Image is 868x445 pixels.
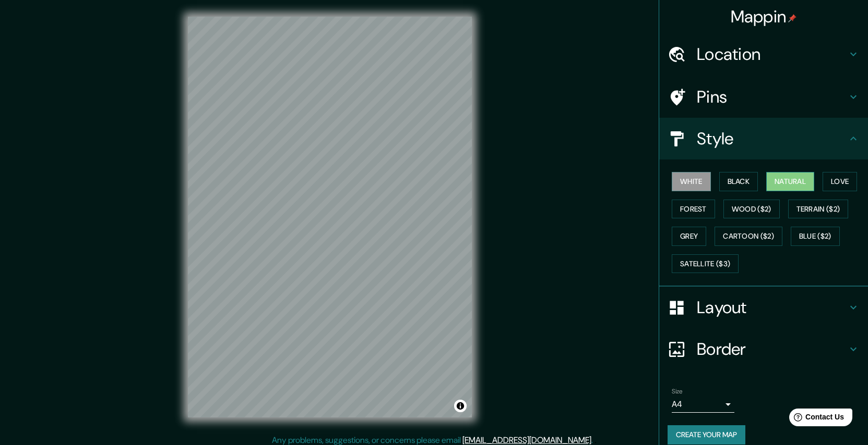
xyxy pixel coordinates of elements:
[766,172,814,191] button: Natural
[731,6,797,27] h4: Mappin
[791,227,840,246] button: Blue ($2)
[659,118,868,159] div: Style
[668,425,745,444] button: Create your map
[715,227,782,246] button: Cartoon ($2)
[672,200,715,219] button: Forest
[454,400,467,412] button: Toggle attribution
[697,86,847,107] h4: Pins
[659,287,868,328] div: Layout
[697,339,847,360] h4: Border
[788,14,796,22] img: pin-icon.png
[775,404,857,434] iframe: Help widget launcher
[788,200,849,219] button: Terrain ($2)
[659,328,868,370] div: Border
[672,227,706,246] button: Grey
[697,297,847,318] h4: Layout
[672,172,711,191] button: White
[672,396,734,413] div: A4
[672,387,683,396] label: Size
[659,33,868,75] div: Location
[823,172,857,191] button: Love
[697,128,847,149] h4: Style
[697,44,847,65] h4: Location
[719,172,758,191] button: Black
[659,76,868,118] div: Pins
[188,17,472,417] canvas: Map
[723,200,780,219] button: Wood ($2)
[672,254,739,274] button: Satellite ($3)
